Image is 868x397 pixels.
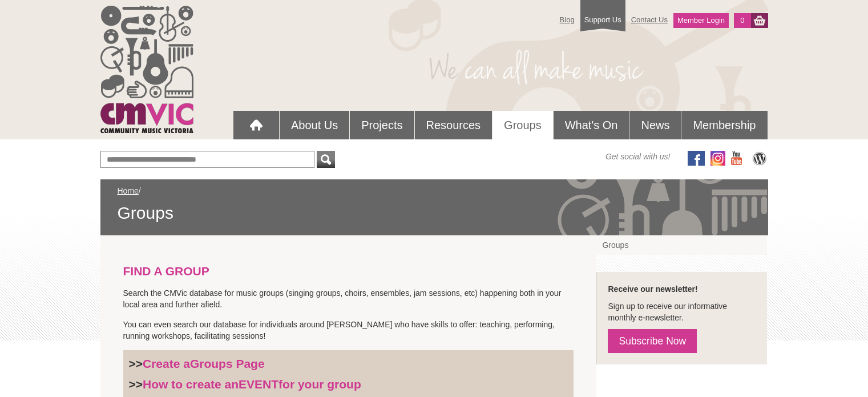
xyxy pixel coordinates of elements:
a: 0 [734,13,750,28]
img: cmvic_logo.png [100,6,193,133]
strong: EVENT [239,378,278,391]
a: Groups [492,111,553,139]
a: How to create anEVENTfor your group [143,378,361,391]
a: Member Login [673,13,729,28]
a: News [629,111,681,139]
p: Search the CMVic database for music groups (singing groups, choirs, ensembles, jam sessions, etc)... [123,287,574,310]
a: Blog [554,10,580,30]
a: Projects [350,111,414,139]
a: Membership [681,111,767,139]
h3: >> [129,356,568,371]
strong: Receive our newsletter! [608,284,697,294]
h3: >> [129,377,568,392]
a: Contact Us [625,10,673,30]
a: What's On [554,111,629,139]
img: CMVic Blog [751,151,768,166]
strong: FIND A GROUP [123,264,209,278]
strong: Groups Page [190,357,265,370]
a: Create aGroups Page [143,357,265,370]
img: icon-instagram.png [710,151,725,166]
span: Get social with us! [605,151,671,162]
a: About Us [280,111,349,139]
p: Sign up to receive our informative monthly e-newsletter. [608,300,756,323]
p: You can even search our database for individuals around [PERSON_NAME] who have skills to offer: t... [123,319,574,342]
a: Home [118,186,139,195]
a: Subscribe Now [608,329,697,353]
a: Groups [596,235,767,255]
div: / [118,185,751,224]
span: Groups [118,202,751,224]
a: Resources [415,111,492,139]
